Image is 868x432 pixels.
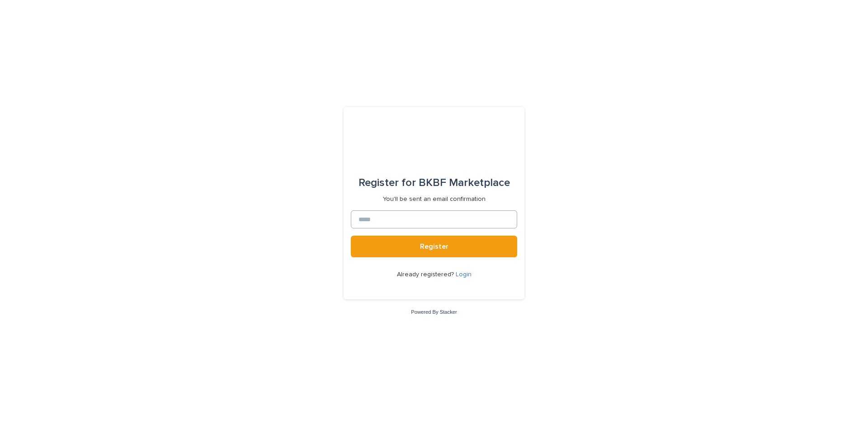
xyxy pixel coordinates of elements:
p: You'll be sent an email confirmation [383,195,486,203]
span: Register for [359,177,416,188]
a: Login [456,271,472,278]
div: BKBF Marketplace [359,170,510,195]
a: Powered By Stacker [411,309,457,315]
button: Register [351,236,517,257]
span: Already registered? [397,271,456,278]
img: l65f3yHPToSKODuEVUav [388,129,479,156]
span: Register [420,243,448,250]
